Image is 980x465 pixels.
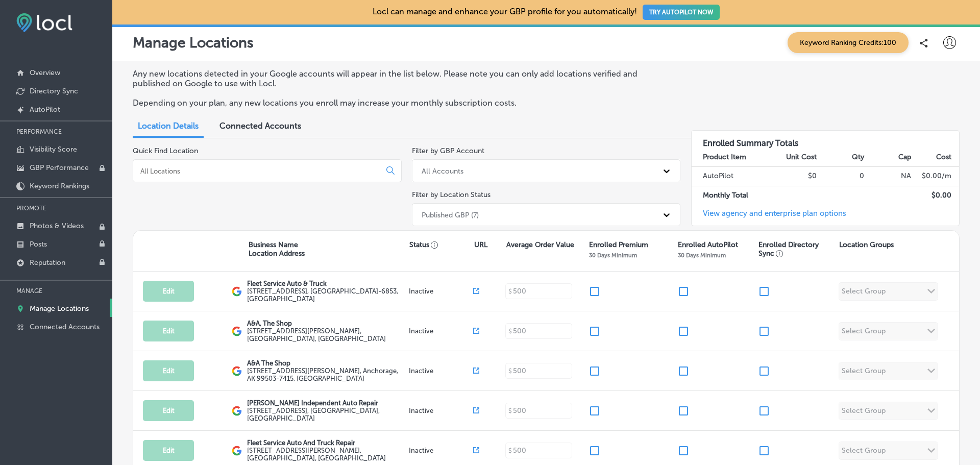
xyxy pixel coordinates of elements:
label: [STREET_ADDRESS][PERSON_NAME] , [GEOGRAPHIC_DATA], [GEOGRAPHIC_DATA] [247,447,406,462]
p: Connected Accounts [30,323,100,331]
p: GBP Performance [30,163,89,172]
label: Quick Find Location [133,146,198,155]
th: Cost [912,148,959,167]
input: All Locations [139,166,378,176]
p: Inactive [409,367,474,375]
label: [STREET_ADDRESS][PERSON_NAME] , Anchorage, AK 99503-7415, [GEOGRAPHIC_DATA] [247,367,406,382]
label: Filter by Location Status [412,190,491,199]
p: Overview [30,68,60,77]
p: Reputation [30,258,65,267]
img: fda3e92497d09a02dc62c9cd864e3231.png [16,13,72,32]
div: All Accounts [422,166,463,175]
p: Any new locations detected in your Google accounts will appear in the list below. Please note you... [133,69,670,88]
img: logo [232,446,242,456]
strong: Product Item [703,153,746,161]
p: Enrolled Premium [589,240,648,249]
span: Connected Accounts [219,121,301,131]
td: $ 0.00 /m [912,167,959,186]
td: 0 [817,167,865,186]
p: Business Name Location Address [249,240,305,258]
p: Manage Locations [133,34,254,51]
button: Edit [143,321,194,341]
p: Posts [30,240,47,249]
p: 30 Days Minimum [589,252,637,259]
p: Location Groups [839,240,894,249]
button: Edit [143,281,194,302]
p: Directory Sync [30,87,78,95]
p: A&A, The Shop [247,320,406,327]
span: Keyword Ranking Credits: 100 [788,32,909,53]
span: Location Details [138,121,199,131]
button: TRY AUTOPILOT NOW [643,5,720,20]
th: Cap [865,148,912,167]
td: $ 0.00 [912,186,959,205]
p: Keyword Rankings [30,182,89,190]
th: Unit Cost [770,148,818,167]
p: Fleet Service Auto & Truck [247,280,406,287]
p: Inactive [409,287,474,295]
p: 30 Days Minimum [678,252,726,259]
label: [STREET_ADDRESS][PERSON_NAME] , [GEOGRAPHIC_DATA], [GEOGRAPHIC_DATA] [247,327,406,342]
p: Depending on your plan, any new locations you enroll may increase your monthly subscription costs. [133,98,670,108]
td: Monthly Total [692,186,770,205]
p: Average Order Value [506,240,574,249]
p: [PERSON_NAME] Independent Auto Repair [247,399,406,407]
p: Inactive [409,407,474,414]
td: $0 [770,167,818,186]
img: logo [232,406,242,416]
p: Visibility Score [30,145,77,154]
label: [STREET_ADDRESS] , [GEOGRAPHIC_DATA]-6853, [GEOGRAPHIC_DATA] [247,287,406,303]
button: Edit [143,440,194,461]
td: NA [865,167,912,186]
p: Enrolled Directory Sync [758,240,834,258]
div: Published GBP (7) [422,210,479,219]
p: Enrolled AutoPilot [678,240,738,249]
img: logo [232,326,242,336]
button: Edit [143,400,194,421]
th: Qty [817,148,865,167]
p: Inactive [409,327,474,335]
label: [STREET_ADDRESS] , [GEOGRAPHIC_DATA], [GEOGRAPHIC_DATA] [247,407,406,422]
p: AutoPilot [30,105,60,114]
p: Inactive [409,447,474,454]
p: A&A The Shop [247,359,406,367]
p: Manage Locations [30,304,89,313]
a: View agency and enterprise plan options [692,209,846,226]
p: Photos & Videos [30,222,84,230]
p: Fleet Service Auto And Truck Repair [247,439,406,447]
td: AutoPilot [692,167,770,186]
p: URL [474,240,487,249]
img: logo [232,286,242,297]
h3: Enrolled Summary Totals [692,131,960,148]
p: Status [409,240,474,249]
button: Edit [143,360,194,381]
label: Filter by GBP Account [412,146,484,155]
img: logo [232,366,242,376]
